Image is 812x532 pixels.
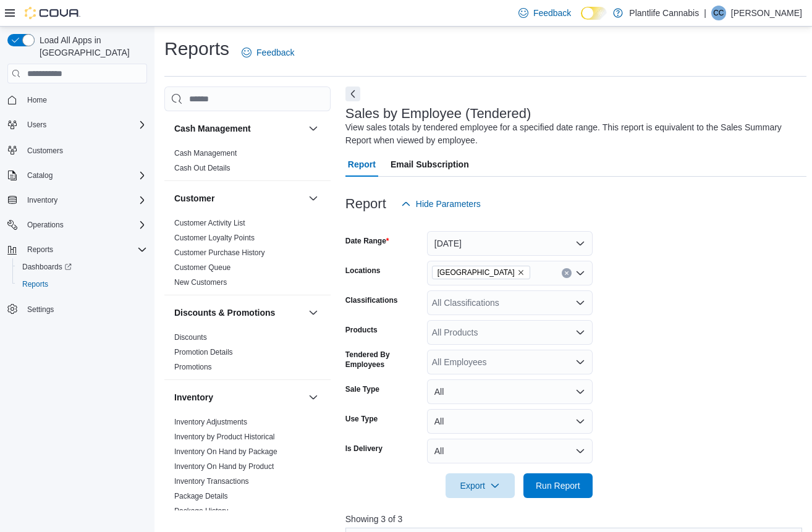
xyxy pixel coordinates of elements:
button: [DATE] [427,231,593,256]
span: Reports [22,242,147,257]
span: Discounts [174,332,207,342]
a: Dashboards [17,260,77,274]
span: Customer Purchase History [174,248,265,258]
span: Report [348,152,376,177]
a: Promotion Details [174,348,233,357]
button: Cash Management [174,122,303,135]
span: Cash Management [174,148,237,158]
span: Dashboards [17,260,147,274]
span: Settings [27,305,54,315]
button: Inventory [174,391,303,403]
a: Feedback [237,40,299,65]
button: Open list of options [575,327,585,337]
span: CC [713,6,724,20]
a: Promotions [174,363,212,371]
button: Operations [2,216,152,234]
label: Tendered By Employees [345,350,422,369]
span: Fort Saskatchewan [432,266,530,279]
button: Open list of options [575,357,585,367]
button: Settings [2,300,152,318]
label: Date Range [345,236,389,246]
button: All [427,439,593,463]
a: Customer Queue [174,263,230,272]
span: Inventory Adjustments [174,417,247,427]
a: New Customers [174,278,227,287]
h1: Reports [164,36,229,61]
span: Customer Activity List [174,218,245,228]
button: Remove Fort Saskatchewan from selection in this group [517,269,525,276]
button: Customers [2,141,152,159]
span: Users [22,117,147,132]
span: Package Details [174,491,228,501]
span: Catalog [22,168,147,183]
button: Home [2,91,152,109]
span: Customers [27,146,63,156]
span: Operations [27,220,64,230]
span: Users [27,120,46,130]
input: Dark Mode [581,7,607,20]
span: Operations [22,217,147,232]
button: Catalog [2,167,152,184]
button: Users [2,116,152,133]
span: Export [453,473,507,498]
button: Discounts & Promotions [174,306,303,319]
label: Classifications [345,295,398,305]
h3: Sales by Employee (Tendered) [345,106,531,121]
span: [GEOGRAPHIC_DATA] [438,266,515,279]
a: Home [22,93,52,108]
button: Catalog [22,168,57,183]
span: Customers [22,142,147,158]
a: Settings [22,302,59,317]
a: Discounts [174,333,207,342]
span: Inventory On Hand by Product [174,462,274,471]
a: Cash Management [174,149,237,158]
a: Package History [174,507,228,515]
p: Plantlife Cannabis [629,6,699,20]
button: Discounts & Promotions [306,305,321,320]
button: Clear input [562,268,572,278]
a: Inventory On Hand by Package [174,447,277,456]
span: Feedback [533,7,571,19]
a: Reports [17,277,53,292]
a: Feedback [514,1,576,25]
label: Use Type [345,414,378,424]
span: Inventory Transactions [174,476,249,486]
h3: Customer [174,192,214,205]
button: Hide Parameters [396,192,486,216]
button: Run Report [523,473,593,498]
span: Package History [174,506,228,516]
div: Discounts & Promotions [164,330,331,379]
button: All [427,379,593,404]
a: Customer Loyalty Points [174,234,255,242]
button: Users [22,117,51,132]
span: Feedback [256,46,294,59]
span: Customer Queue [174,263,230,272]
div: Clarke Cole [711,6,726,20]
span: Inventory by Product Historical [174,432,275,442]
a: Inventory by Product Historical [174,433,275,441]
button: Reports [22,242,58,257]
span: Reports [22,279,48,289]
div: Cash Management [164,146,331,180]
span: Inventory [22,193,147,208]
h3: Cash Management [174,122,251,135]
button: Open list of options [575,298,585,308]
span: Inventory On Hand by Package [174,447,277,457]
a: Inventory On Hand by Product [174,462,274,471]
span: Inventory [27,195,57,205]
button: Inventory [22,193,62,208]
span: Catalog [27,171,53,180]
p: Showing 3 of 3 [345,513,807,525]
img: Cova [25,7,80,19]
button: Next [345,87,360,101]
span: Promotion Details [174,347,233,357]
span: Customer Loyalty Points [174,233,255,243]
label: Is Delivery [345,444,383,454]
button: All [427,409,593,434]
a: Inventory Adjustments [174,418,247,426]
label: Products [345,325,378,335]
button: Inventory [2,192,152,209]
span: Run Report [536,479,580,492]
span: Promotions [174,362,212,372]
